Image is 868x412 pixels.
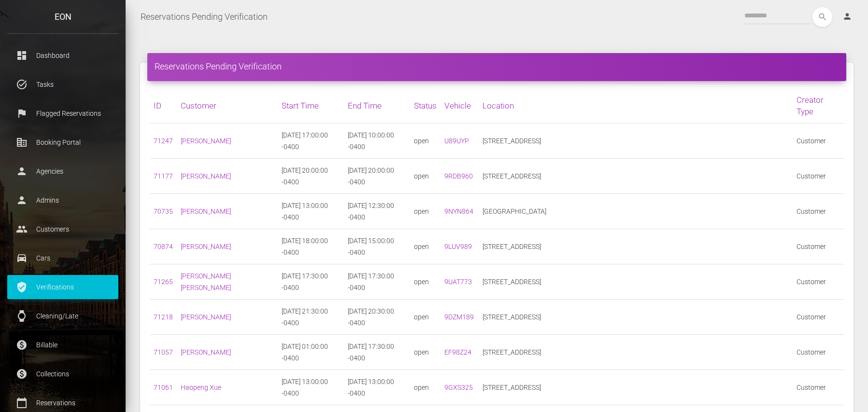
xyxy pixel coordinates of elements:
[479,264,792,300] td: [STREET_ADDRESS]
[479,229,792,264] td: [STREET_ADDRESS]
[793,194,844,229] td: Customer
[141,5,268,29] a: Reservations Pending Verification
[7,130,118,154] a: corporate_fare Booking Portal
[278,335,344,370] td: [DATE] 01:00:00 -0400
[479,88,792,124] th: Location
[479,124,792,159] td: [STREET_ADDRESS]
[181,243,231,250] a: [PERSON_NAME]
[7,43,118,68] a: dashboard Dashboard
[181,137,231,145] a: [PERSON_NAME]
[7,275,118,299] a: verified_user Verifications
[150,88,177,124] th: ID
[410,370,441,405] td: open
[278,229,344,264] td: [DATE] 18:00:00 -0400
[155,60,839,72] h4: Reservations Pending Verification
[812,7,832,27] button: search
[278,194,344,229] td: [DATE] 13:00:00 -0400
[7,159,118,183] a: person Agencies
[154,384,173,391] a: 71061
[181,348,231,356] a: [PERSON_NAME]
[14,309,111,323] p: Cleaning/Late
[181,207,231,215] a: [PERSON_NAME]
[154,313,173,321] a: 71218
[793,124,844,159] td: Customer
[181,272,231,291] a: [PERSON_NAME] [PERSON_NAME]
[410,300,441,335] td: open
[14,77,111,92] p: Tasks
[7,333,118,357] a: paid Billable
[278,300,344,335] td: [DATE] 21:30:00 -0400
[444,384,473,391] a: 9GXS325
[444,243,472,250] a: 9LUV989
[444,207,473,215] a: 9NYN864
[793,335,844,370] td: Customer
[479,159,792,194] td: [STREET_ADDRESS]
[444,137,469,145] a: U89UYP
[842,12,852,21] i: person
[7,101,118,125] a: flag Flagged Reservations
[14,135,111,150] p: Booking Portal
[7,72,118,96] a: task_alt Tasks
[793,88,844,124] th: Creator Type
[14,338,111,352] p: Billable
[344,159,410,194] td: [DATE] 20:00:00 -0400
[410,88,441,124] th: Status
[344,264,410,300] td: [DATE] 17:30:00 -0400
[410,194,441,229] td: open
[444,172,473,180] a: 9RDB960
[410,124,441,159] td: open
[181,384,221,391] a: Haopeng Xue
[479,300,792,335] td: [STREET_ADDRESS]
[444,313,474,321] a: 9DZM189
[14,48,111,63] p: Dashboard
[7,217,118,241] a: people Customers
[278,124,344,159] td: [DATE] 17:00:00 -0400
[479,370,792,405] td: [STREET_ADDRESS]
[14,396,111,410] p: Reservations
[344,124,410,159] td: [DATE] 10:00:00 -0400
[344,335,410,370] td: [DATE] 17:30:00 -0400
[154,137,173,145] a: 71247
[344,300,410,335] td: [DATE] 20:30:00 -0400
[441,88,479,124] th: Vehicle
[278,88,344,124] th: Start Time
[278,159,344,194] td: [DATE] 20:00:00 -0400
[410,229,441,264] td: open
[181,313,231,321] a: [PERSON_NAME]
[154,172,173,180] a: 71177
[7,188,118,212] a: person Admins
[793,300,844,335] td: Customer
[14,106,111,121] p: Flagged Reservations
[410,159,441,194] td: open
[278,264,344,300] td: [DATE] 17:30:00 -0400
[835,7,861,27] a: person
[177,88,278,124] th: Customer
[793,370,844,405] td: Customer
[278,370,344,405] td: [DATE] 13:00:00 -0400
[793,159,844,194] td: Customer
[14,193,111,207] p: Admins
[479,194,792,229] td: [GEOGRAPHIC_DATA]
[154,278,173,286] a: 71265
[7,362,118,386] a: paid Collections
[154,348,173,356] a: 71057
[410,264,441,300] td: open
[793,264,844,300] td: Customer
[181,172,231,180] a: [PERSON_NAME]
[154,207,173,215] a: 70735
[7,304,118,328] a: watch Cleaning/Late
[444,348,471,356] a: EF98Z24
[14,251,111,265] p: Cars
[344,370,410,405] td: [DATE] 13:00:00 -0400
[14,367,111,381] p: Collections
[14,222,111,236] p: Customers
[793,229,844,264] td: Customer
[479,335,792,370] td: [STREET_ADDRESS]
[154,243,173,250] a: 70874
[344,88,410,124] th: End Time
[14,280,111,294] p: Verifications
[14,164,111,179] p: Agencies
[410,335,441,370] td: open
[444,278,472,286] a: 9UAT773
